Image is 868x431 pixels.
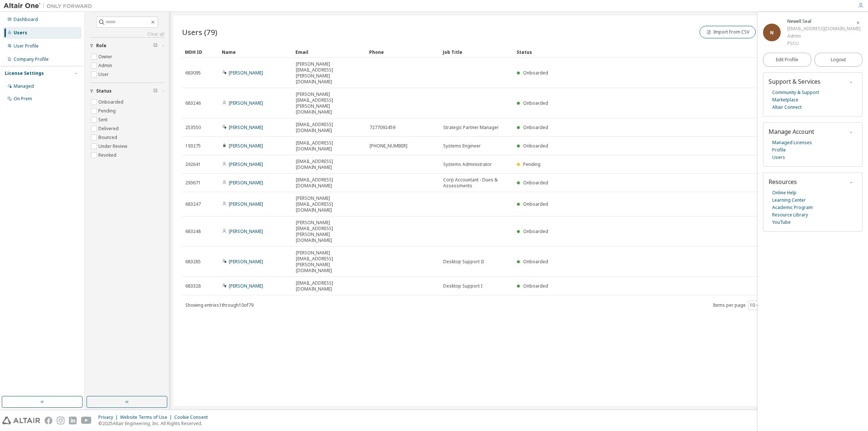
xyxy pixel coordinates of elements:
label: User [98,70,110,79]
a: Online Help [772,189,797,197]
span: 193275 [185,143,201,149]
div: Cookie Consent [174,414,212,420]
img: facebook.svg [45,417,52,424]
span: Onboarded [523,124,548,131]
a: Managed Licenses [772,139,812,146]
div: Users [14,30,27,36]
span: Pending [523,161,540,167]
label: Admin [98,61,113,70]
span: Support & Services [769,77,820,86]
label: Under Review [98,142,129,151]
a: [PERSON_NAME] [229,143,263,149]
img: youtube.svg [81,417,92,424]
span: [PERSON_NAME][EMAIL_ADDRESS][PERSON_NAME][DOMAIN_NAME] [296,250,363,274]
span: 683095 [185,70,201,76]
img: Altair One [4,2,96,10]
span: Strategic Partner Manager [443,125,499,131]
span: [PERSON_NAME][EMAIL_ADDRESS][PERSON_NAME][DOMAIN_NAME] [296,91,363,115]
div: PSCU [787,40,861,47]
span: [PERSON_NAME][EMAIL_ADDRESS][PERSON_NAME][DOMAIN_NAME] [296,220,363,243]
a: Profile [772,146,786,154]
label: Bounced [98,133,119,142]
span: [EMAIL_ADDRESS][DOMAIN_NAME] [296,122,363,133]
span: Onboarded [523,70,548,76]
button: Role [90,38,164,54]
label: Delivered [98,124,120,133]
a: Altair Connect [772,104,802,111]
span: Items per page [713,300,762,310]
div: [EMAIL_ADDRESS][DOMAIN_NAME] [787,25,861,32]
label: Onboarded [98,98,125,107]
a: [PERSON_NAME] [229,201,263,207]
a: [PERSON_NAME] [229,100,263,106]
span: Role [96,43,106,49]
div: License Settings [5,70,44,76]
a: [PERSON_NAME] [229,161,263,167]
label: Revoked [98,151,118,160]
span: 253550 [185,125,201,131]
a: [PERSON_NAME] [229,283,263,289]
a: Learning Center [772,197,806,204]
span: [PERSON_NAME][EMAIL_ADDRESS][DOMAIN_NAME] [296,195,363,213]
span: [PHONE_NUMBER] [370,143,407,149]
a: Resource Library [772,211,808,219]
span: 293671 [185,180,201,186]
div: Job Title [443,46,511,58]
span: Onboarded [523,258,548,265]
span: Onboarded [523,143,548,149]
button: Status [90,83,164,99]
div: On Prem [14,96,32,102]
div: Status [517,46,817,58]
span: Onboarded [523,283,548,289]
div: Managed [14,83,34,89]
img: linkedin.svg [69,417,77,424]
span: [PERSON_NAME][EMAIL_ADDRESS][PERSON_NAME][DOMAIN_NAME] [296,61,363,85]
a: Community & Support [772,89,819,96]
span: Onboarded [523,228,548,234]
span: 683246 [185,100,201,106]
img: altair_logo.svg [2,417,40,424]
div: Admin [787,32,861,40]
a: [PERSON_NAME] [229,70,263,76]
span: Desktop Support II [443,259,484,265]
div: MDH ID [185,46,216,58]
div: Phone [369,46,437,58]
a: Clear all [90,31,164,37]
div: Newell Seal [787,18,861,25]
a: [PERSON_NAME] [229,258,263,265]
a: [PERSON_NAME] [229,124,263,131]
a: Marketplace [772,96,798,104]
div: Website Terms of Use [120,414,174,420]
label: Sent [98,115,109,124]
div: Name [222,46,290,58]
span: Systems Administrator [443,161,492,167]
button: Logout [815,53,863,67]
button: 10 [750,302,760,308]
span: 292641 [185,161,201,167]
img: instagram.svg [57,417,64,424]
span: [EMAIL_ADDRESS][DOMAIN_NAME] [296,280,363,292]
div: Email [295,46,363,58]
span: Resources [769,178,797,186]
span: Clear filter [153,43,158,49]
span: 7277092459 [370,125,395,131]
div: Dashboard [14,17,38,22]
span: Onboarded [523,201,548,207]
span: Clear filter [153,88,158,94]
div: Company Profile [14,56,49,62]
span: [EMAIL_ADDRESS][DOMAIN_NAME] [296,159,363,170]
span: 683328 [185,283,201,289]
a: Users [772,154,785,161]
label: Owner [98,52,114,61]
a: Academic Program [772,204,813,211]
label: Pending [98,107,117,115]
span: 683247 [185,201,201,207]
span: 683248 [185,229,201,234]
a: Edit Profile [763,53,811,67]
span: Logout [831,56,846,63]
span: [EMAIL_ADDRESS][DOMAIN_NAME] [296,140,363,152]
div: User Profile [14,43,39,49]
span: Users (79) [182,27,217,37]
span: Status [96,88,112,94]
span: [EMAIL_ADDRESS][DOMAIN_NAME] [296,177,363,189]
